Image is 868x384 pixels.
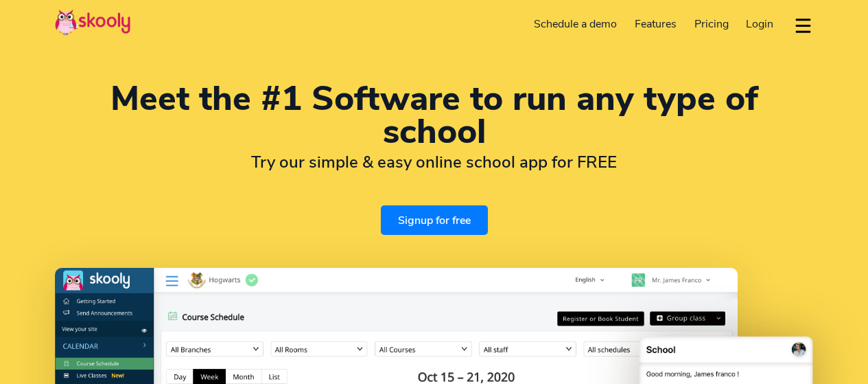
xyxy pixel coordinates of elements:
h1: Meet the #1 Software to run any type of school [55,82,813,148]
a: Signup for free [381,205,488,235]
a: Pricing [685,13,738,35]
button: dropdown menu [793,10,813,41]
img: Skooly [55,9,130,36]
a: Login [737,13,782,35]
a: Features [626,13,685,35]
a: Schedule a demo [526,13,626,35]
span: Pricing [694,16,729,32]
span: Login [746,16,773,32]
h2: Try our simple & easy online school app for FREE [55,152,813,172]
